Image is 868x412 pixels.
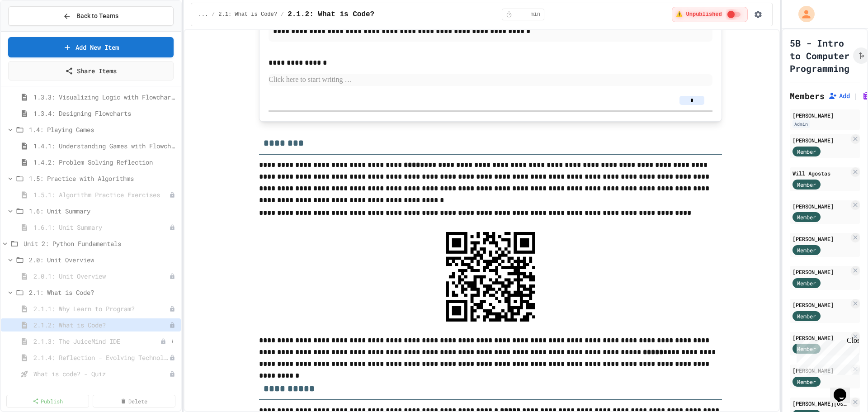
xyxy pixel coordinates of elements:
[169,322,175,328] div: Unpublished
[169,224,175,231] div: Unpublished
[793,399,849,407] div: [PERSON_NAME][US_STATE]
[797,180,816,189] span: Member
[793,120,810,128] div: Admin
[797,213,816,221] span: Member
[793,202,849,210] div: [PERSON_NAME]
[797,378,816,386] span: Member
[168,337,177,346] button: More options
[33,190,169,199] span: 1.5.1: Algorithm Practice Exercises
[4,4,62,57] div: Chat with us now!Close
[288,9,374,20] span: 2.1.2: What is Code?
[33,141,177,151] span: 1.4.1: Understanding Games with Flowcharts
[29,255,177,265] span: 2.0: Unit Overview
[33,223,169,232] span: 1.6.1: Unit Summary
[24,239,177,248] span: Unit 2: Python Fundamentals
[6,395,89,407] a: Publish
[33,92,177,102] span: 1.3.3: Visualizing Logic with Flowcharts
[33,271,169,281] span: 2.0.1: Unit Overview
[29,206,177,216] span: 1.6: Unit Summary
[797,279,816,287] span: Member
[212,11,215,18] span: /
[790,37,849,75] h1: 5B - Intro to Computer Programming
[8,6,174,26] button: Back to Teams
[281,11,284,18] span: /
[793,169,849,177] div: Will Agostas
[8,61,174,81] a: Share Items
[854,90,858,101] span: |
[33,320,169,330] span: 2.1.2: What is Code?
[790,90,825,102] h2: Members
[33,157,177,167] span: 1.4.2: Problem Solving Reflection
[33,369,169,379] span: What is code? - Quiz
[797,147,816,156] span: Member
[793,235,849,243] div: [PERSON_NAME]
[33,353,169,362] span: 2.1.4: Reflection - Evolving Technology
[160,338,166,345] div: Unpublished
[29,385,177,395] span: 2.2: Hello, World!
[29,174,177,183] span: 1.5: Practice with Algorithms
[169,273,175,279] div: Unpublished
[797,312,816,320] span: Member
[797,246,816,254] span: Member
[93,395,175,407] a: Delete
[218,11,277,18] span: 2.1: What is Code?
[33,336,160,346] span: 2.1.3: The JuiceMind IDE
[76,11,118,21] span: Back to Teams
[169,371,175,377] div: Unpublished
[830,376,859,403] iframe: chat widget
[793,268,849,276] div: [PERSON_NAME]
[676,11,722,18] span: ⚠️ Unpublished
[530,11,540,18] span: min
[169,355,175,361] div: Unpublished
[198,11,208,18] span: ...
[793,336,859,375] iframe: chat widget
[793,136,849,144] div: [PERSON_NAME]
[672,7,747,22] div: ⚠️ Students cannot see this content! Click the toggle to publish it and make it visible to your c...
[793,334,849,342] div: [PERSON_NAME]
[29,288,177,297] span: 2.1: What is Code?
[33,304,169,313] span: 2.1.1: Why Learn to Program?
[169,192,175,198] div: Unpublished
[828,91,850,100] button: Add
[793,366,849,374] div: [PERSON_NAME]
[33,109,177,118] span: 1.3.4: Designing Flowcharts
[169,306,175,312] div: Unpublished
[793,111,857,119] div: [PERSON_NAME]
[29,125,177,134] span: 1.4: Playing Games
[8,37,174,57] a: Add New Item
[793,301,849,309] div: [PERSON_NAME]
[789,4,817,24] div: My Account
